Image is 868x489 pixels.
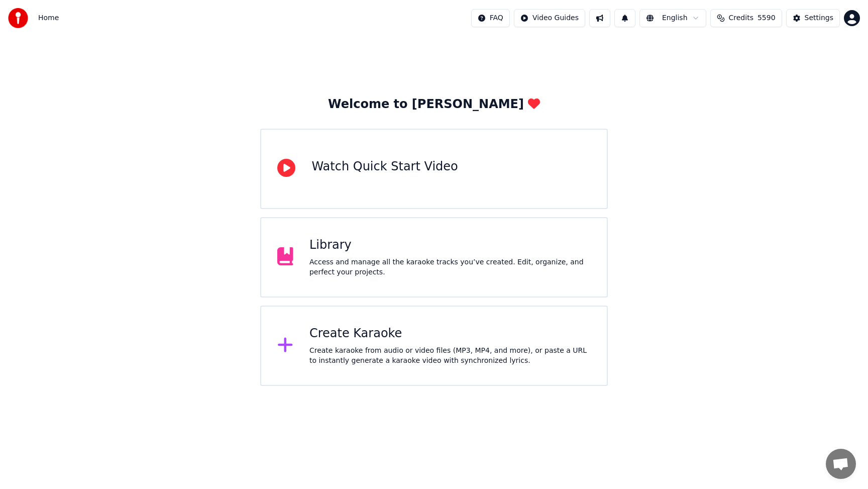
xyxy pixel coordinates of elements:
[328,96,540,113] div: Welcome to [PERSON_NAME]
[757,13,776,23] span: 5590
[514,9,585,27] button: Video Guides
[729,13,753,23] span: Credits
[311,159,458,175] div: Watch Quick Start Video
[805,13,833,23] div: Settings
[826,449,856,479] a: Open chat
[309,326,591,342] div: Create Karaoke
[710,9,782,27] button: Credits5590
[309,237,591,253] div: Library
[309,257,591,277] div: Access and manage all the karaoke tracks you’ve created. Edit, organize, and perfect your projects.
[786,9,840,27] button: Settings
[38,13,59,23] nav: breadcrumb
[471,9,510,27] button: FAQ
[8,8,28,28] img: youka
[38,13,59,23] span: Home
[309,346,591,366] div: Create karaoke from audio or video files (MP3, MP4, and more), or paste a URL to instantly genera...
